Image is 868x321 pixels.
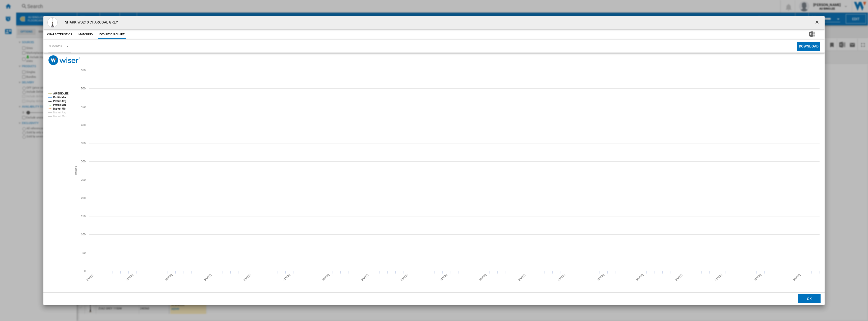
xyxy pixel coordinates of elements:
[81,215,86,218] tspan: 150
[53,115,67,118] tspan: Market Max
[81,69,86,72] tspan: 550
[43,16,825,305] md-dialog: Product popup
[53,100,66,103] tspan: Profile Avg
[282,273,291,282] tspan: [DATE]
[815,20,821,26] ng-md-icon: getI18NText('BUTTONS.CLOSE_DIALOG')
[636,273,644,282] tspan: [DATE]
[439,273,448,282] tspan: [DATE]
[812,17,823,28] button: getI18NText('BUTTONS.CLOSE_DIALOG')
[243,273,251,282] tspan: [DATE]
[557,273,565,282] tspan: [DATE]
[81,87,86,90] tspan: 500
[53,104,67,106] tspan: Profile Max
[753,273,762,282] tspan: [DATE]
[596,273,605,282] tspan: [DATE]
[81,142,86,145] tspan: 350
[125,273,134,282] tspan: [DATE]
[797,42,820,51] button: Download
[479,273,487,282] tspan: [DATE]
[84,269,86,273] tspan: 0
[81,196,86,200] tspan: 200
[49,44,62,48] div: 3 Months
[53,107,66,110] tspan: Market Min
[518,273,526,282] tspan: [DATE]
[81,233,86,236] tspan: 100
[63,20,118,25] h4: SHARK WD210 CHARCOAL GREY
[81,178,86,181] tspan: 250
[48,55,80,65] img: logo_wiser_300x94.png
[675,273,683,282] tspan: [DATE]
[53,96,66,99] tspan: Profile Min
[400,273,409,282] tspan: [DATE]
[204,273,212,282] tspan: [DATE]
[361,273,369,282] tspan: [DATE]
[75,30,97,39] button: Matching
[801,30,823,39] button: Download in Excel
[798,294,821,303] button: OK
[53,111,66,114] tspan: Market Avg
[83,251,86,254] tspan: 50
[46,30,73,39] button: Characteristics
[86,273,94,282] tspan: [DATE]
[53,92,69,95] tspan: AU BINGLEE
[714,273,722,282] tspan: [DATE]
[74,166,78,175] tspan: Values
[81,160,86,163] tspan: 300
[81,105,86,108] tspan: 450
[165,273,173,282] tspan: [DATE]
[81,124,86,127] tspan: 400
[47,17,58,28] img: d4f1537dc51dfa196e34b0e6e53cc7d1207153b1_Shark_WD210_Vacuum_Cleaners_Hero_1.jpg
[98,30,126,39] button: Evolution chart
[793,273,801,282] tspan: [DATE]
[322,273,330,282] tspan: [DATE]
[809,31,815,37] img: excel-24x24.png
